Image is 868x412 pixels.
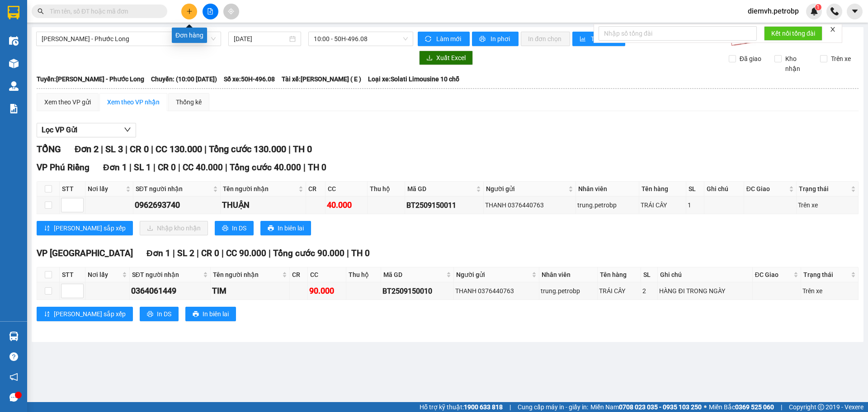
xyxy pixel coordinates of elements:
[383,270,444,280] span: Mã GD
[309,285,344,297] div: 90.000
[212,285,288,297] div: TIM
[234,34,288,44] input: 15/09/2025
[798,200,857,210] div: Trên xe
[306,182,325,197] th: CR
[140,221,208,235] button: downloadNhập kho nhận
[308,267,346,282] th: CC
[173,248,175,258] span: |
[781,402,782,412] span: |
[204,144,207,154] span: |
[37,248,133,258] span: VP [GEOGRAPHIC_DATA]
[381,282,454,300] td: BT2509150010
[351,248,370,258] span: TH 0
[44,97,91,107] div: Xem theo VP gửi
[176,97,202,107] div: Thống kê
[346,267,381,282] th: Thu hộ
[325,182,367,197] th: CC
[38,8,44,14] span: search
[140,307,179,321] button: printerIn DS
[521,32,570,46] button: In đơn chọn
[368,74,459,84] span: Loại xe: Solati Limousine 10 chỗ
[830,7,839,15] img: phone-icon
[37,221,133,235] button: sort-ascending[PERSON_NAME] sắp xếp
[101,144,103,154] span: |
[9,373,18,381] span: notification
[741,5,806,17] span: diemvh.petrobp
[599,286,639,296] div: TRÁI CÂY
[347,248,349,258] span: |
[426,55,433,62] span: download
[619,403,702,411] strong: 0708 023 035 - 0935 103 250
[158,162,176,173] span: CR 0
[273,248,344,258] span: Tổng cước 90.000
[105,144,123,154] span: SL 3
[755,270,792,280] span: ĐC Giao
[405,197,484,214] td: BT2509150011
[178,162,180,173] span: |
[60,267,85,282] th: STT
[802,286,857,296] div: Trên xe
[215,221,254,235] button: printerIn DS
[130,144,149,154] span: CR 0
[186,8,193,14] span: plus
[576,182,639,197] th: Nhân viên
[9,104,19,113] img: solution-icon
[420,402,503,412] span: Hỗ trợ kỹ thuật:
[209,144,286,154] span: Tổng cước 130.000
[222,199,304,211] div: THUẬN
[303,162,306,173] span: |
[193,311,199,318] span: printer
[382,286,452,297] div: BT2509150010
[282,74,361,84] span: Tài xế: [PERSON_NAME] ( E )
[491,34,511,44] span: In phơi
[88,184,124,194] span: Nơi lấy
[580,36,587,43] span: bar-chart
[44,311,50,318] span: sort-ascending
[129,162,132,173] span: |
[133,197,221,214] td: 0962693740
[37,75,144,83] b: Tuyến: [PERSON_NAME] - Phước Long
[185,307,236,321] button: printerIn biên lai
[436,53,466,63] span: Xuất Excel
[153,162,156,173] span: |
[132,270,201,280] span: SĐT người nhận
[223,4,239,19] button: aim
[419,51,473,65] button: downloadXuất Excel
[641,200,684,210] div: TRÁI CÂY
[9,332,19,341] img: warehouse-icon
[9,36,19,46] img: warehouse-icon
[368,182,405,197] th: Thu hộ
[485,200,574,210] div: THANH 0376440763
[60,182,85,197] th: STT
[42,32,216,46] span: Hồ Chí Minh - Phước Long
[222,248,224,258] span: |
[125,144,127,154] span: |
[203,309,229,319] span: In biên lai
[436,34,462,44] span: Làm mới
[658,267,752,282] th: Ghi chú
[464,403,503,411] strong: 1900 633 818
[226,248,266,258] span: CC 90.000
[213,270,280,280] span: Tên người nhận
[221,197,306,214] td: THUẬN
[197,248,199,258] span: |
[130,282,211,300] td: 0364061449
[455,286,538,296] div: THANH 0376440763
[201,248,219,258] span: CR 0
[704,405,707,409] span: ⚪️
[172,28,207,43] div: Đơn hàng
[88,270,120,280] span: Nơi lấy
[518,402,588,412] span: Cung cấp máy in - giấy in:
[223,184,297,194] span: Tên người nhận
[642,286,656,296] div: 2
[151,144,153,154] span: |
[37,162,90,173] span: VP Phú Riềng
[225,162,227,173] span: |
[211,282,290,300] td: TIM
[103,162,127,173] span: Đơn 1
[406,200,482,211] div: BT2509150011
[314,32,408,46] span: 10:00 - 50H-496.08
[135,199,219,211] div: 0962693740
[9,352,18,361] span: question-circle
[50,6,156,16] input: Tìm tên, số ĐT hoặc mã đơn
